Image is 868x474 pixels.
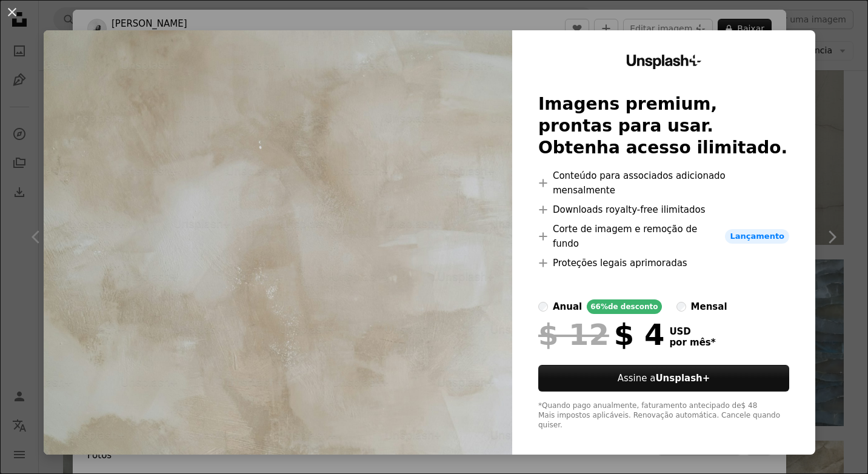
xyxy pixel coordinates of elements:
[538,256,789,270] li: Proteções legais aprimoradas
[538,222,789,251] li: Corte de imagem e remoção de fundo
[725,229,789,244] span: Lançamento
[553,299,582,314] div: anual
[538,169,789,198] li: Conteúdo para associados adicionado mensalmente
[676,302,686,312] input: mensal
[691,299,727,314] div: mensal
[587,299,661,314] div: 66% de desconto
[538,319,664,350] div: $ 4
[538,319,609,350] span: $ 12
[669,337,715,348] span: por mês *
[669,326,715,337] span: USD
[538,93,789,159] h2: Imagens premium, prontas para usar. Obtenha acesso ilimitado.
[655,373,710,384] strong: Unsplash+
[538,365,789,392] button: Assine aUnsplash+
[538,202,789,217] li: Downloads royalty-free ilimitados
[538,302,548,312] input: anual66%de desconto
[538,401,789,430] div: *Quando pago anualmente, faturamento antecipado de $ 48 Mais impostos aplicáveis. Renovação autom...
